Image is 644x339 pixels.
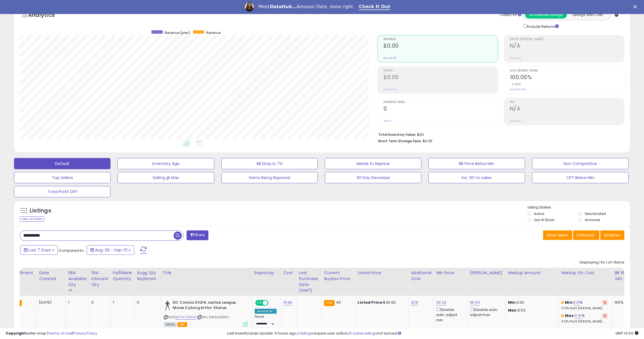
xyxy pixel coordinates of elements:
span: | SKU: 1066242954 [197,315,229,319]
b: Min: [565,300,573,305]
a: 10 active listings [348,331,377,336]
b: Total Inventory Value: [378,132,416,137]
div: Cost [283,270,294,276]
img: Profile image for Georgie [245,3,254,12]
p: 6.53 [508,308,555,313]
button: BB Price Below Min [428,158,525,169]
b: Listed Price: [358,300,383,305]
i: Revert to store-level Min Markup [604,301,606,304]
label: Out of Stock [534,217,554,222]
small: 0.00% [510,82,521,86]
div: 1 [113,300,130,305]
label: Archived [585,217,600,222]
a: B074FVZMH8 [175,315,196,320]
div: Markup Amount [508,270,556,276]
div: Totals For [500,12,521,18]
span: Profit [383,69,498,72]
b: Short Term Storage Fees: [378,139,422,143]
i: This overrides the store level max markup for this listing [561,314,563,317]
div: FBA Available Qty [68,270,86,288]
a: 35.00 [470,300,480,305]
div: Last Purchase Date (GMT) [299,270,319,294]
div: Displaying 1 to 1 of 1 items [580,260,624,265]
small: Prev: $0.00 [383,88,397,91]
h5: Listings [30,207,51,215]
p: 0.00 [508,300,555,305]
button: BB Drop in 7d [221,158,318,169]
small: Prev: 100.00% [510,88,526,91]
p: 0.01% Profit [PERSON_NAME] [561,306,608,310]
i: Revert to store-level Max Markup [604,314,606,317]
li: $20 [378,131,620,138]
img: 416pXWvi3VL._SL40_.jpg [164,300,171,311]
div: ASIN: [164,300,248,326]
h2: 100.00% [510,74,624,82]
span: All listings currently available for purchase on Amazon [164,322,177,327]
button: All Selected Listings [525,11,567,19]
span: ON [256,301,263,305]
div: Date Created [39,270,63,282]
div: FBA inbound Qty [91,270,108,288]
div: Additional Cost [411,270,431,282]
h2: N/A [510,106,624,113]
div: Last InventoryLab Update: 5 hours ago, require user action, not synced. [227,331,638,336]
div: Disable auto adjust max [470,306,501,317]
span: 40 [336,300,341,305]
button: Default [14,158,111,169]
small: FBA [324,300,334,306]
small: Prev: $0.00 [383,56,397,60]
div: Close [633,5,639,8]
span: Columns [577,232,594,238]
strong: Max: [508,308,518,313]
b: DC Comics SV214 Justice League Movie Cyborg Artfx+ Statue [173,300,241,312]
span: Avg. Buybox Share [510,69,624,72]
span: Compared to: [59,248,84,253]
div: 1 [68,300,84,305]
button: Last 7 Days [20,245,58,255]
a: 32.32 [436,300,446,305]
span: Revenue [383,38,498,41]
div: 0 [137,300,156,305]
h5: Analytics [28,11,66,20]
p: Listing States: [528,205,630,210]
div: Repricing [255,270,279,276]
a: Check It Out [359,4,390,10]
strong: Copyright [6,331,26,336]
span: Revenue (prev) [165,30,190,35]
span: Profit [PERSON_NAME] [510,38,624,41]
div: Sugg Qty Replenish [137,270,158,282]
div: Listed Price [358,270,406,276]
b: Max: [565,313,575,318]
button: Filters [187,230,208,240]
div: Preset: [255,315,277,327]
h2: N/A [510,43,624,50]
div: 100% [615,300,633,305]
small: Prev: N/A [510,56,521,60]
i: DataHub... [270,4,297,9]
a: N/A [411,300,418,305]
a: 19.99 [283,300,292,305]
span: FBA [178,322,187,327]
span: Aug-26 - Sep-01 [95,247,127,253]
div: Min Price [436,270,465,276]
label: Active [534,211,544,216]
button: Inv. 90 no sales [428,172,525,183]
span: $0.05 [423,138,433,144]
div: seller snap | | [6,331,97,336]
div: 0 [91,300,106,305]
button: Actions [600,230,624,240]
button: Listings With Cost [567,11,608,19]
button: Save View [543,230,572,240]
button: Non Competitive [532,158,629,169]
div: BB Share 24h. [615,270,635,282]
div: Current Buybox Price [324,270,353,282]
h2: $0.00 [383,74,498,82]
button: Columns [573,230,599,240]
div: Title [162,270,250,276]
a: Terms of Use [48,331,72,336]
button: Total Profit Diff [14,186,111,197]
strong: Min: [508,300,516,305]
div: Include Returns [519,23,565,29]
button: Aug-26 - Sep-01 [87,245,134,255]
div: Markup on Cost [561,270,610,276]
